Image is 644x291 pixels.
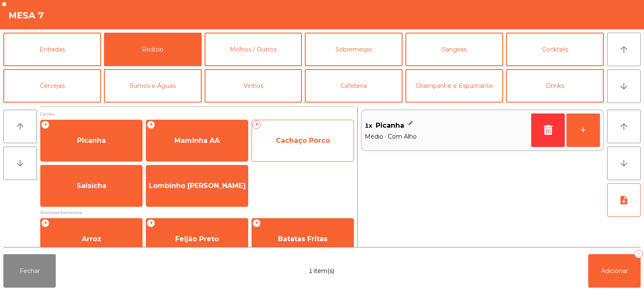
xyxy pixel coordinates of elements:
button: Sangrias [405,33,503,66]
button: Cocktails [506,33,604,66]
i: arrow_upward [619,121,629,131]
span: Salsicha [77,182,106,190]
button: arrow_downward [3,147,37,180]
button: Cervejas [3,69,101,103]
span: Maminha AA [174,136,220,144]
button: arrow_downward [607,147,641,180]
button: Sumos e Águas [104,69,202,103]
i: arrow_upward [15,121,25,131]
span: Carnes [40,110,354,118]
span: + [147,219,155,227]
i: arrow_downward [15,158,25,168]
button: Cafeteria [305,69,402,103]
button: Sobremesas [305,33,402,66]
span: Lombinho [PERSON_NAME] [149,182,246,190]
div: 1 [634,250,643,258]
span: Adicionar [601,267,628,275]
span: 1x [365,119,372,132]
button: Adicionar1 [588,254,641,288]
span: Acompanhamentos [40,209,354,216]
span: Picanha [376,119,404,132]
h4: Mesa 7 [8,9,44,22]
button: Rodizio [104,33,202,66]
span: 1 [309,267,313,276]
i: arrow_upward [619,44,629,54]
i: arrow_downward [619,158,629,168]
span: + [41,121,49,129]
button: + [566,113,600,147]
span: Médio · Com Alho [365,132,528,141]
span: + [41,219,49,227]
button: note_add [607,183,641,217]
button: Drinks [506,69,604,103]
button: arrow_upward [3,110,37,143]
button: Champanhe e Espumante [405,69,503,103]
i: arrow_downward [619,81,629,91]
button: Vinhos [205,69,302,103]
button: Molhos / Outros [205,33,302,66]
span: Batatas Fritas [278,235,327,243]
span: Arroz [82,235,101,243]
span: item(s) [314,267,334,276]
span: Picanha [77,136,106,144]
button: arrow_upward [607,110,641,143]
button: arrow_downward [607,70,641,103]
span: + [252,219,261,227]
span: + [252,121,261,129]
button: Entradas [3,33,101,66]
button: arrow_upward [607,33,641,66]
button: Fechar [3,254,56,288]
span: Feijão Preto [175,235,219,243]
span: Cachaço Porco [276,136,330,144]
i: note_add [619,195,629,205]
span: + [147,121,155,129]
